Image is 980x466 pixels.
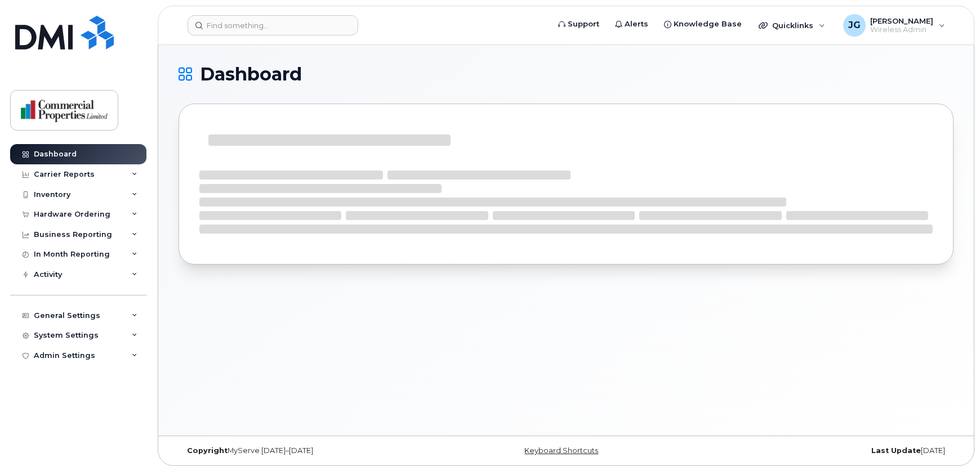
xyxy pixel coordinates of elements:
a: Keyboard Shortcuts [524,446,598,455]
div: [DATE] [695,446,954,455]
strong: Copyright [187,446,228,455]
span: Dashboard [200,66,302,83]
div: MyServe [DATE]–[DATE] [179,446,437,455]
strong: Last Update [871,446,921,455]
